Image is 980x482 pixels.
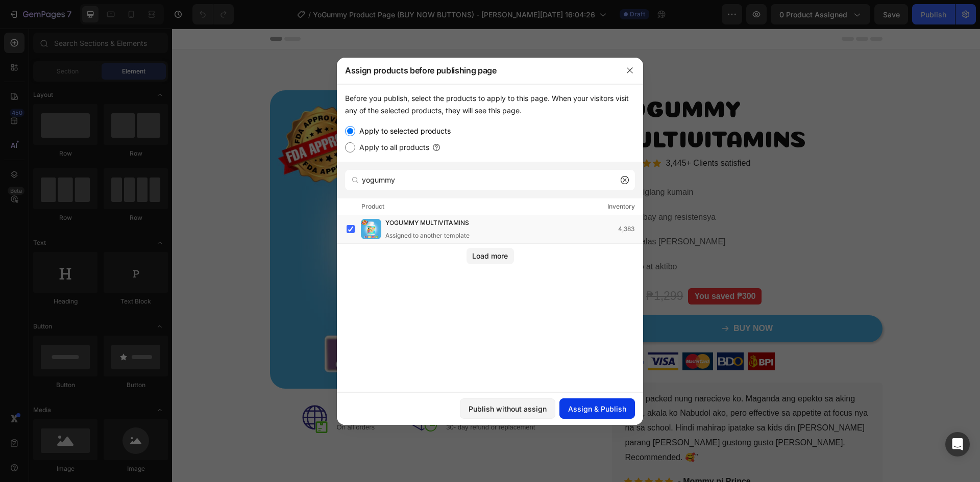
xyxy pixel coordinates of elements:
[98,62,397,360] img: gempages_580589329378706003-bc23db38-f60f-4b38-a340-fea84923f327.webp
[494,128,579,142] p: 3,445+ Clients satisfied
[516,260,590,276] pre: You saved ₱300
[456,206,554,221] p: Matalas [PERSON_NAME]
[361,219,381,239] img: product-img
[607,201,635,212] div: Inventory
[945,432,970,456] div: Open Intercom Messenger
[453,363,697,437] p: “Well packed nung narecieve ko. Maganda ang epekto sa aking anak, akala ko Nabudol ako, pero effe...
[239,378,265,403] img: money-back.svg
[440,62,710,123] h2: YOGUMMY MULTIVITAMINS
[456,157,522,171] p: Masiglang kumain
[355,141,429,154] label: Apply to all products
[337,84,643,392] div: />
[165,394,219,404] p: On all orders
[545,324,572,342] img: gempages_580589329378706003-cf2d5728-4e0d-4112-9425-8d0e4872de30.jpg
[473,259,512,276] div: ₱1,299
[361,201,384,212] div: Product
[274,377,363,390] p: Money-back guarantee
[337,57,617,84] div: Assign products before publishing page
[440,324,472,342] img: gempages_580589329378706003-e909c0d3-dc84-4d33-b639-19e9facb16f3.png
[345,170,635,190] input: Search products
[460,398,555,419] button: Publish without assign
[561,293,601,308] p: BUY NOW
[618,224,643,234] div: 4,383
[355,125,451,137] label: Apply to selected products
[130,376,156,404] img: Free-shipping.svg
[576,324,603,342] img: gempages_580589329378706003-8834c64a-d53c-4573-8b1c-9a1c91894013.jpg
[345,92,635,117] div: Before you publish, select the products to apply to this page. When your visitors visit any of th...
[469,403,547,414] div: Publish without assign
[385,218,469,229] span: YOGUMMY MULTIVITAMINS
[165,377,219,390] p: Free Shipping
[467,248,514,264] button: Load more
[456,231,505,246] p: Bibo at aktibo
[385,231,485,240] div: Assigned to another template
[559,398,635,419] button: Assign & Publish
[440,287,710,314] a: BUY NOW
[274,394,363,404] p: 30- day refund or replacement
[506,447,579,459] p: - Mommy ni Prince
[568,403,626,414] div: Assign & Publish
[440,259,469,276] div: ₱999
[472,250,508,261] div: Load more
[456,182,544,196] p: Matibay ang resistensya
